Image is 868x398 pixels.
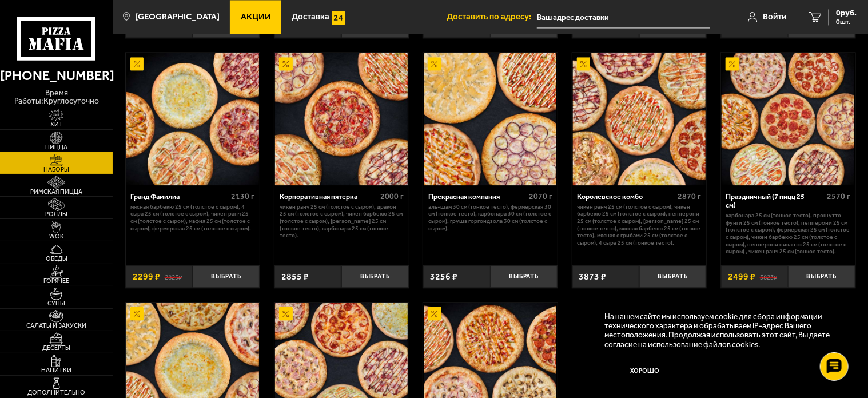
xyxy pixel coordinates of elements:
[126,53,259,185] img: Гранд Фамилиа
[639,265,706,288] button: Выбрать
[135,13,220,21] span: [GEOGRAPHIC_DATA]
[763,13,786,21] span: Войти
[430,272,457,281] span: 3256 ₽
[428,192,526,201] div: Прекрасная компания
[274,53,409,185] a: АкционныйКорпоративная пятерка
[279,57,293,71] img: Акционный
[380,192,404,201] span: 2000 г
[130,57,144,71] img: Акционный
[447,13,537,21] span: Доставить по адресу:
[579,272,607,281] span: 3873 ₽
[280,192,377,201] div: Корпоративная пятерка
[722,53,854,185] img: Праздничный (7 пицц 25 см)
[165,272,182,281] s: 2825 ₽
[577,57,591,71] img: Акционный
[760,272,777,281] s: 3823 ₽
[423,53,558,185] a: АкционныйПрекрасная компания
[827,192,850,201] span: 2570 г
[788,265,855,288] button: Выбрать
[280,204,404,240] p: Чикен Ранч 25 см (толстое с сыром), Дракон 25 см (толстое с сыром), Чикен Барбекю 25 см (толстое ...
[836,18,857,25] span: 0 шт.
[572,53,707,185] a: АкционныйКоролевское комбо
[193,265,260,288] button: Выбрать
[341,265,408,288] button: Выбрать
[332,11,345,25] img: 15daf4d41897b9f0e9f617042186c801.svg
[126,53,260,185] a: АкционныйГранд Фамилиа
[428,57,441,71] img: Акционный
[577,192,675,201] div: Королевское комбо
[726,212,850,256] p: Карбонара 25 см (тонкое тесто), Прошутто Фунги 25 см (тонкое тесто), Пепперони 25 см (толстое с с...
[573,53,706,185] img: Королевское комбо
[836,9,857,17] span: 0 руб.
[424,53,557,185] img: Прекрасная компания
[275,53,408,185] img: Корпоративная пятерка
[721,53,855,185] a: АкционныйПраздничный (7 пицц 25 см)
[537,7,711,28] input: Ваш адрес доставки
[428,307,441,320] img: Акционный
[130,192,228,201] div: Гранд Фамилиа
[292,13,329,21] span: Доставка
[232,192,255,201] span: 2130 г
[728,272,755,281] span: 2499 ₽
[491,265,558,288] button: Выбрать
[428,204,552,233] p: Аль-Шам 30 см (тонкое тесто), Фермерская 30 см (тонкое тесто), Карбонара 30 см (толстое с сыром),...
[279,307,293,320] img: Акционный
[281,272,309,281] span: 2855 ₽
[130,307,144,320] img: Акционный
[726,192,824,209] div: Праздничный (7 пицц 25 см)
[133,272,160,281] span: 2299 ₽
[577,204,701,247] p: Чикен Ранч 25 см (толстое с сыром), Чикен Барбекю 25 см (толстое с сыром), Пепперони 25 см (толст...
[241,13,271,21] span: Акции
[604,312,840,349] p: На нашем сайте мы используем cookie для сбора информации технического характера и обрабатываем IP...
[130,204,254,233] p: Мясная Барбекю 25 см (толстое с сыром), 4 сыра 25 см (толстое с сыром), Чикен Ранч 25 см (толстое...
[529,192,552,201] span: 2070 г
[604,357,686,384] button: Хорошо
[726,57,739,71] img: Акционный
[678,192,702,201] span: 2870 г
